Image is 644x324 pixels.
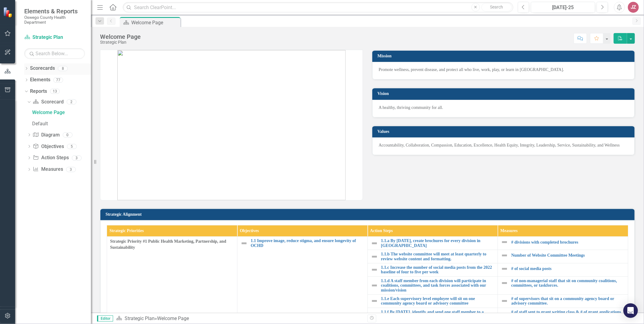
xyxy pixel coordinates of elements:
[381,252,495,261] a: 1.1.b The website committee will meet at least quarterly to review website content and formatting.
[100,40,141,45] div: Strategic Plan
[511,278,625,288] a: # of non-managerial staff that sit on community coalitions, committees, or taskforces.
[30,88,47,95] a: Reports
[501,238,508,246] img: Not Defined
[72,155,82,160] div: 3
[367,237,498,250] td: Double-Click to Edit Right Click for Context Menu
[533,4,593,11] div: [DATE]-25
[501,311,508,318] img: Not Defined
[30,76,50,83] a: Elements
[58,66,68,71] div: 8
[367,263,498,276] td: Double-Click to Edit Right Click for Context Menu
[33,166,63,173] a: Measures
[53,77,63,83] div: 77
[381,265,495,275] a: 1.1.c Increase the number of social media posts from the 2022 baseline of four to five per week
[106,212,632,217] h3: Strategic Alignment
[501,265,508,272] img: Not Defined
[381,310,495,324] a: 1.1.f By [DATE], identify and send one staff member to a grant writing class and apply for at lea...
[501,252,508,259] img: Not Defined
[33,143,64,150] a: Objectives
[371,282,378,289] img: Not Defined
[33,99,63,106] a: Scorecard
[110,238,234,251] span: Strategic Priority #1 Public Health Marketing, Partnership, and Sustainability
[498,263,628,276] td: Double-Click to Edit Right Click for Context Menu
[511,310,625,319] a: # of staff sent to grant writing class & # of grant applications submitted
[131,19,179,26] div: Welcome Page
[511,296,625,306] a: # of supervisors that sit on a community agency board or advisory committee.
[501,279,508,287] img: Not Defined
[117,50,346,200] img: mceclip0.png
[498,237,628,250] td: Double-Click to Edit Right Click for Context Menu
[381,278,495,292] a: 1.1.d A staff member from each division will participate in coalitions, committees, and task forc...
[498,294,628,308] td: Double-Click to Edit Right Click for Context Menu
[367,276,498,294] td: Double-Click to Edit Right Click for Context Menu
[251,238,364,248] a: 1.1 Improve image, reduce stigma, and ensure longevity of OCHD
[498,250,628,263] td: Double-Click to Edit Right Click for Context Menu
[371,240,378,247] img: Not Defined
[379,143,620,147] span: Accountability, Collaboration, Compassion, Education, Excellence, Health Equity, Integrity, Leade...
[240,240,248,247] img: Not Defined
[511,253,625,258] a: Number of Website Committee Meetings
[33,132,59,139] a: Diagram
[381,296,495,306] a: 1.1.e Each supervisory level employee will sit on one community agency board or advisory committee
[381,238,495,248] a: 1.1.a By [DATE], create brochures for every division in [GEOGRAPHIC_DATA]
[33,154,69,161] a: Action Steps
[511,240,625,245] a: # divisions with completed brochures
[371,297,378,305] img: Not Defined
[501,297,508,305] img: Not Defined
[125,316,155,321] a: Strategic Plan
[371,266,378,273] img: Not Defined
[3,7,14,17] img: ClearPoint Strategy
[24,48,85,59] input: Search Below...
[50,89,60,94] div: 13
[32,121,91,127] div: Default
[628,2,639,13] button: JZ
[24,8,85,15] span: Elements & Reports
[157,316,189,321] div: Welcome Page
[66,167,76,172] div: 3
[490,5,503,9] span: Search
[30,65,55,72] a: Scorecards
[367,294,498,308] td: Double-Click to Edit Right Click for Context Menu
[67,144,77,149] div: 5
[498,276,628,294] td: Double-Click to Edit Right Click for Context Menu
[511,266,625,271] a: # of social media posts
[379,105,443,110] span: A healthy, thriving community for all.
[123,2,513,13] input: Search ClearPoint...
[481,3,512,12] button: Search
[100,33,141,40] div: Welcome Page
[379,67,564,72] span: Promote wellness, prevent disease, and protect all who live, work, play, or learn in [GEOGRAPHIC_...
[97,316,113,322] span: Editor
[623,303,638,318] div: Open Intercom Messenger
[377,91,632,96] h3: Vision
[116,315,363,322] div: »
[24,34,85,41] a: Strategic Plan
[367,250,498,263] td: Double-Click to Edit Right Click for Context Menu
[371,253,378,260] img: Not Defined
[31,108,91,117] a: Welcome Page
[32,110,91,115] div: Welcome Page
[531,2,595,13] button: [DATE]-25
[24,15,85,25] small: Oswego County Health Department
[63,132,72,137] div: 0
[377,129,632,134] h3: Values
[67,100,76,105] div: 2
[377,54,632,58] h3: Mission
[31,119,91,129] a: Default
